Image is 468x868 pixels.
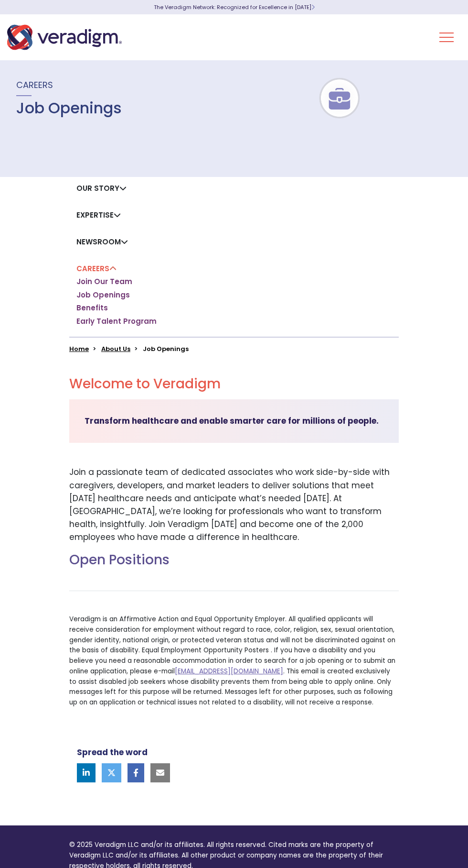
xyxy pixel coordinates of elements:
[69,552,399,568] h2: Open Positions
[69,344,89,353] a: Home
[69,466,399,544] p: Join a passionate team of dedicated associates who work side-by-side with caregivers, developers,...
[85,415,379,427] strong: Transform healthcare and enable smarter care for millions of people.
[154,3,315,11] a: The Veradigm Network: Recognized for Excellence in [DATE]Learn More
[311,3,315,11] span: Learn More
[69,614,399,708] p: Veradigm is an Affirmative Action and Equal Opportunity Employer. All qualified applicants will r...
[16,79,53,91] span: Careers
[175,667,283,676] a: [EMAIL_ADDRESS][DOMAIN_NAME]
[76,264,117,274] a: Careers
[76,237,128,247] a: Newsroom
[76,317,157,326] a: Early Talent Program
[101,344,130,353] a: About Us
[76,183,127,193] a: Our Story
[7,22,122,53] img: Veradigm logo
[69,376,399,392] h2: Welcome to Veradigm
[76,290,130,300] a: Job Openings
[76,210,121,220] a: Expertise
[76,277,132,286] a: Join Our Team
[16,99,122,117] h1: Job Openings
[77,747,148,758] strong: Spread the word
[76,303,108,313] a: Benefits
[439,25,454,50] button: Toggle Navigation Menu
